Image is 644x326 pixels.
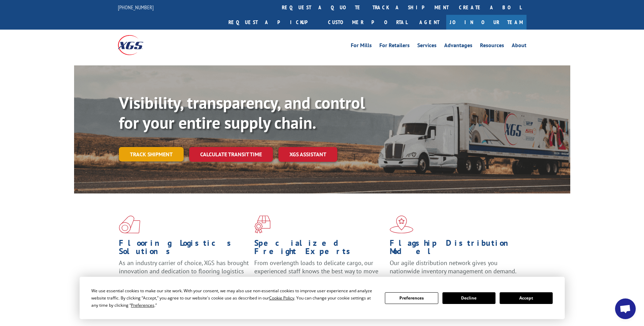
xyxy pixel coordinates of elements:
span: Cookie Policy [269,295,294,301]
a: Advantages [444,43,472,50]
h1: Flagship Distribution Model [390,239,520,259]
a: Resources [480,43,504,50]
div: We use essential cookies to make our site work. With your consent, we may also use non-essential ... [91,287,377,309]
a: Request a pickup [223,15,323,30]
a: For Mills [351,43,372,50]
img: xgs-icon-total-supply-chain-intelligence-red [119,215,140,233]
div: Open chat [615,298,636,319]
button: Preferences [385,292,438,304]
a: Track shipment [119,147,184,161]
a: For Retailers [379,43,410,50]
a: Customer Portal [323,15,412,30]
button: Accept [500,292,553,304]
span: Our agile distribution network gives you nationwide inventory management on demand. [390,259,517,275]
a: Agent [412,15,446,30]
h1: Specialized Freight Experts [254,239,385,259]
a: Calculate transit time [189,147,273,162]
a: Join Our Team [446,15,527,30]
a: Services [417,43,437,50]
a: About [512,43,527,50]
img: xgs-icon-flagship-distribution-model-red [390,215,413,233]
a: XGS ASSISTANT [278,147,337,162]
div: Cookie Consent Prompt [80,277,565,319]
img: xgs-icon-focused-on-flooring-red [254,215,270,233]
span: Preferences [131,302,154,308]
b: Visibility, transparency, and control for your entire supply chain. [119,92,365,133]
p: From overlength loads to delicate cargo, our experienced staff knows the best way to move your fr... [254,259,385,290]
h1: Flooring Logistics Solutions [119,239,249,259]
a: [PHONE_NUMBER] [118,4,154,11]
button: Decline [442,292,495,304]
span: As an industry carrier of choice, XGS has brought innovation and dedication to flooring logistics... [119,259,249,283]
